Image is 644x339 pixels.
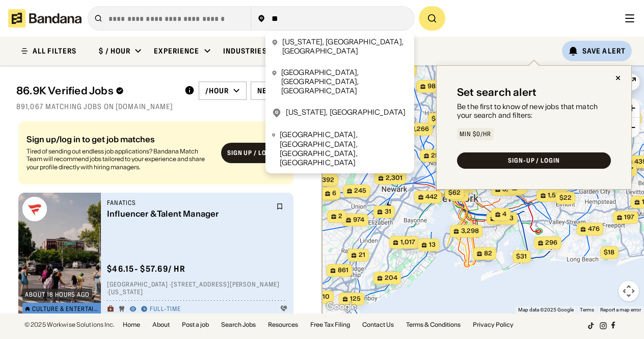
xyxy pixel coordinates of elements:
div: Save Alert [582,46,626,56]
span: 1,017 [400,238,415,247]
div: Industries [223,46,267,56]
span: 6 [332,189,336,198]
span: 13 [429,241,436,249]
span: 204 [385,274,397,282]
span: 861 [338,266,348,275]
div: © 2025 Workwise Solutions Inc. [24,322,115,328]
a: Search Jobs [221,322,256,328]
span: 25 [431,151,439,160]
span: 1,566 [548,191,564,200]
a: Terms & Conditions [406,322,461,328]
div: about 18 hours ago [25,292,90,298]
span: 985 [427,82,440,91]
img: Fanatics logo [22,197,47,221]
div: Sign up/log in to get job matches [26,135,213,143]
span: 3,298 [461,227,479,236]
span: 125 [350,295,361,303]
div: $ 46.15 - $57.69 / hr [107,264,185,274]
span: 21 [359,251,365,259]
div: Experience [154,46,199,56]
span: 31 [385,207,391,216]
span: 1,873 [498,214,514,223]
a: Free Tax Filing [310,322,350,328]
span: 2 [338,212,342,221]
a: Post a job [182,322,209,328]
div: Min $0/hr [460,131,491,137]
div: 891,067 matching jobs on [DOMAIN_NAME] [16,102,306,111]
div: Sign up / Log in [227,149,279,158]
img: Bandana logotype [8,9,82,28]
a: Terms (opens in new tab) [580,307,594,312]
div: Culture & Entertainment [32,306,102,312]
span: 10 [323,293,330,301]
div: SIGN-UP / LOGIN [508,158,560,164]
span: 5,728 [502,185,520,194]
span: $62 [448,189,461,196]
button: Map camera controls [619,281,639,301]
div: Tired of sending out endless job applications? Bandana Match Team will recommend jobs tailored to... [26,147,213,171]
a: About [152,322,170,328]
div: Influencer & Talent Manager [107,209,270,219]
div: [US_STATE], [GEOGRAPHIC_DATA] [286,108,406,118]
span: 974 [353,216,364,224]
div: grid [16,117,306,314]
div: $ / hour [99,46,130,56]
span: 442 [425,193,438,201]
div: [GEOGRAPHIC_DATA], [GEOGRAPHIC_DATA], [GEOGRAPHIC_DATA], [GEOGRAPHIC_DATA] [280,130,408,167]
span: 2,301 [386,174,403,182]
span: Map data ©2025 Google [518,307,574,312]
span: 1,266 [413,125,429,134]
span: 476 [588,225,600,233]
div: [US_STATE], [GEOGRAPHIC_DATA], [GEOGRAPHIC_DATA] [282,37,408,56]
span: 4 [502,210,506,219]
span: $22 [559,194,572,201]
div: 86.9K Verified Jobs [16,85,176,97]
div: ALL FILTERS [33,47,76,55]
div: /hour [205,86,229,95]
img: Google [325,300,358,314]
span: 197 [624,213,634,222]
div: Full-time [150,305,181,314]
a: Resources [268,322,298,328]
div: Be the first to know of new jobs that match your search and filters: [457,102,611,120]
div: Newest [257,86,288,95]
div: Fanatics [107,199,270,207]
span: $31 [516,252,527,260]
span: 245 [354,187,366,195]
span: $18 [604,248,614,256]
span: 296 [545,239,557,247]
div: Set search alert [457,86,536,98]
div: [GEOGRAPHIC_DATA] · [STREET_ADDRESS][PERSON_NAME] · [US_STATE] [107,280,287,296]
span: 392 [322,176,334,185]
span: 82 [484,249,492,258]
a: Open this area in Google Maps (opens a new window) [325,300,358,314]
a: Report a map error [600,307,641,312]
span: 2 [519,184,523,192]
a: Contact Us [362,322,394,328]
span: $51 [432,115,442,122]
a: Privacy Policy [473,322,514,328]
a: Home [123,322,140,328]
div: [GEOGRAPHIC_DATA], [GEOGRAPHIC_DATA], [GEOGRAPHIC_DATA] [281,68,408,96]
